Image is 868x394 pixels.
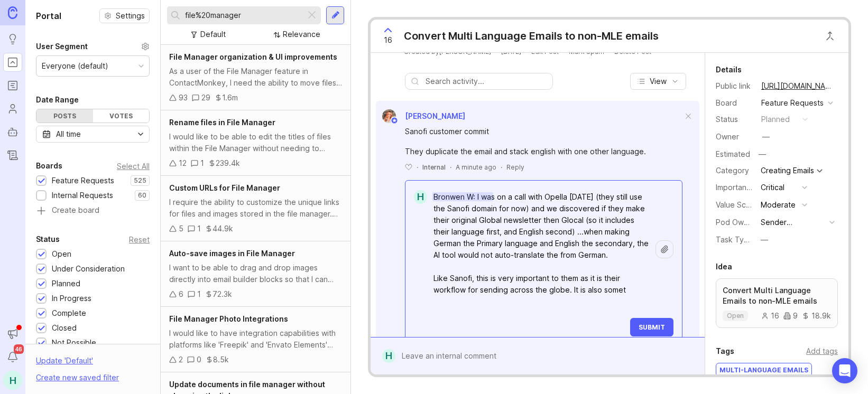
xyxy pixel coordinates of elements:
div: I want to be able to drag and drop images directly into email builder blocks so that I can save t... [169,262,342,285]
div: They duplicate the email and stack english with one other language. [405,146,682,157]
button: Notifications [3,348,22,367]
div: · [450,163,451,172]
span: Rename files in File Manager [169,118,275,127]
div: I would like to be able to edit the titles of files within the File Manager without needing to de... [169,131,342,154]
span: A minute ago [456,163,496,172]
a: Changelog [3,146,22,165]
div: 239.4k [216,157,240,169]
p: Convert Multi Language Emails to non-MLE emails [723,285,831,306]
div: 8.5k [213,354,229,365]
div: 9 [783,312,798,320]
div: 5 [179,223,183,234]
span: Submit [639,323,665,331]
span: Settings [116,11,145,21]
div: Votes [93,109,150,123]
span: [PERSON_NAME] [405,111,465,120]
div: · [501,163,502,172]
div: Internal [422,163,446,172]
div: Feature Requests [52,175,114,186]
div: Update ' Default ' [36,355,93,372]
div: Sanofi customer commit [405,126,682,137]
div: H [414,190,427,204]
img: Canny Home [8,6,17,18]
div: Multi-language emails [716,363,811,376]
div: Closed [52,322,77,334]
a: Users [3,99,22,118]
div: Relevance [283,29,320,40]
span: 46 [14,344,24,354]
div: Public link [716,80,753,92]
span: 16 [384,34,392,46]
div: 72.3k [213,288,232,300]
img: Bronwen W [379,109,400,123]
div: Create new saved filter [36,372,119,383]
div: Tags [716,345,734,358]
div: planned [761,114,790,125]
div: Idea [716,260,732,273]
div: 16 [761,312,779,320]
div: Status [716,114,753,125]
svg: toggle icon [132,130,149,138]
a: Bronwen W[PERSON_NAME] [376,109,465,123]
a: Roadmaps [3,76,22,95]
p: open [727,312,744,320]
div: H [382,349,395,363]
div: 6 [179,288,183,300]
button: Announcements [3,324,22,343]
button: Close button [819,25,841,46]
div: Select All [117,163,150,169]
div: 12 [179,157,187,169]
a: Settings [99,8,150,23]
div: 29 [201,92,210,104]
a: Ideas [3,30,22,49]
div: Not Possible [52,337,96,349]
input: Search activity... [426,76,547,87]
div: 2 [179,354,183,365]
label: Value Scale [716,200,756,209]
div: Planned [52,278,80,289]
div: 44.9k [213,223,233,234]
p: 525 [134,176,146,185]
div: Boards [36,160,62,172]
div: As a user of the File Manager feature in ContactMonkey, I need the ability to move files into fol... [169,65,342,89]
div: Owner [716,131,753,143]
label: Importance [716,183,755,192]
a: Custom URLs for File ManagerI require the ability to customize the unique links for files and ima... [161,176,350,241]
a: Create board [36,207,150,216]
div: Posts [36,109,93,123]
div: 93 [179,92,188,104]
div: Open Intercom Messenger [832,358,857,383]
div: Add tags [806,345,838,357]
input: Search... [185,10,301,21]
div: I require the ability to customize the unique links for files and images stored in the file manag... [169,196,342,220]
span: File Manager organization & UI improvements [169,52,337,61]
div: Critical [761,182,784,193]
a: Rename files in File ManagerI would like to be able to edit the titles of files within the File M... [161,110,350,176]
div: 18.9k [802,312,831,320]
button: H [3,371,22,390]
div: I would like to have integration capabilities with platforms like 'Freepik' and 'Envato Elements'... [169,327,342,351]
div: Sender Experience [761,217,825,228]
span: Custom URLs for File Manager [169,183,280,192]
div: In Progress [52,293,91,304]
a: File Manager organization & UI improvementsAs a user of the File Manager feature in ContactMonkey... [161,45,350,110]
div: Feature Requests [761,97,824,109]
div: Category [716,165,753,176]
h1: Portal [36,10,61,22]
div: Default [200,29,226,40]
div: Under Consideration [52,263,125,275]
span: Auto-save images in File Manager [169,249,295,258]
div: Open [52,248,71,260]
div: Reply [506,163,524,172]
div: Moderate [761,199,796,211]
div: All time [56,128,81,140]
label: Task Type [716,235,753,244]
button: Submit [630,318,673,336]
div: Status [36,233,60,246]
label: Pod Ownership [716,218,770,227]
a: Auto-save images in File ManagerI want to be able to drag and drop images directly into email bui... [161,241,350,307]
div: Complete [52,307,86,319]
div: 0 [197,354,201,365]
div: Estimated [716,151,750,158]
